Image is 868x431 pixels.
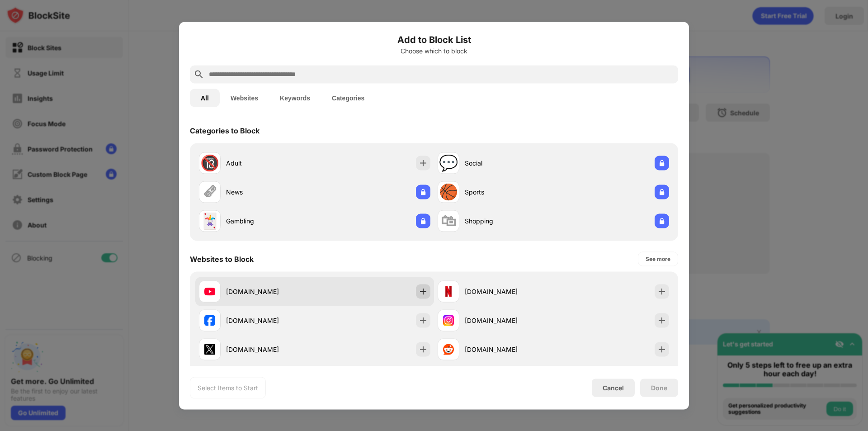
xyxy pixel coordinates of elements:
div: News [226,187,315,197]
img: favicons [443,344,454,355]
div: 🗞 [202,183,217,201]
div: [DOMAIN_NAME] [465,287,553,296]
div: See more [646,254,670,263]
img: favicons [204,315,215,326]
div: 🔞 [200,154,219,172]
div: Gambling [226,216,315,226]
div: Cancel [603,384,624,392]
div: Websites to Block [190,254,254,263]
div: [DOMAIN_NAME] [465,316,553,325]
button: Keywords [269,89,321,107]
div: 🏀 [439,183,458,201]
div: [DOMAIN_NAME] [226,345,315,354]
div: Choose which to block [190,47,678,54]
div: [DOMAIN_NAME] [226,287,315,296]
div: Adult [226,158,315,168]
div: [DOMAIN_NAME] [226,316,315,325]
div: Social [465,158,553,168]
button: Categories [321,89,375,107]
div: 🛍 [441,212,456,230]
div: [DOMAIN_NAME] [465,345,553,354]
button: Websites [220,89,269,107]
img: favicons [204,344,215,355]
h6: Add to Block List [190,33,678,46]
div: Select Items to Start [198,383,258,392]
div: Shopping [465,216,553,226]
div: 🃏 [200,212,219,230]
img: favicons [204,286,215,297]
div: Done [651,384,667,391]
button: All [190,89,220,107]
div: 💬 [439,154,458,172]
img: favicons [443,315,454,326]
img: favicons [443,286,454,297]
img: search.svg [193,69,204,80]
div: Sports [465,187,553,197]
div: Categories to Block [190,126,259,135]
